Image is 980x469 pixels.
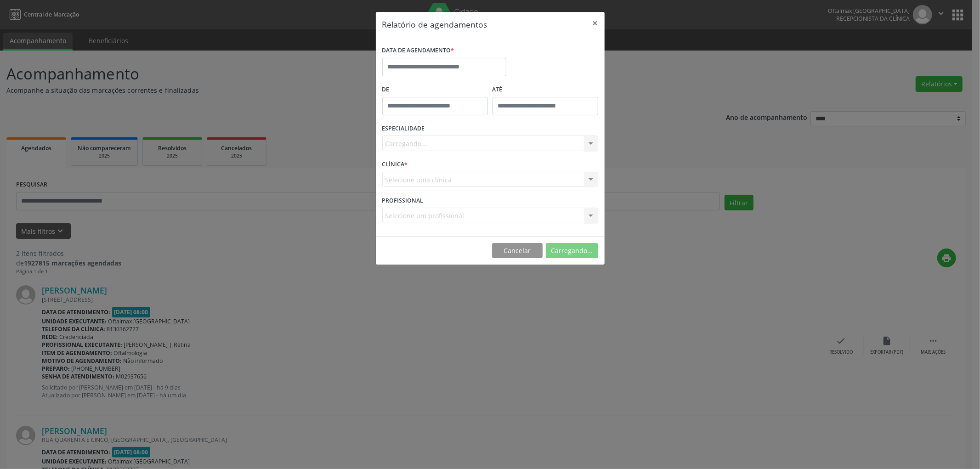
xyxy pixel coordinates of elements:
label: ATÉ [493,83,598,97]
label: De [382,83,488,97]
button: Cancelar [492,243,543,259]
label: PROFISSIONAL [382,193,424,208]
button: Close [586,12,605,34]
label: ESPECIALIDADE [382,122,425,136]
label: CLÍNICA [382,158,408,172]
button: Carregando... [546,243,598,259]
label: DATA DE AGENDAMENTO [382,44,454,58]
h5: Relatório de agendamentos [382,18,487,30]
